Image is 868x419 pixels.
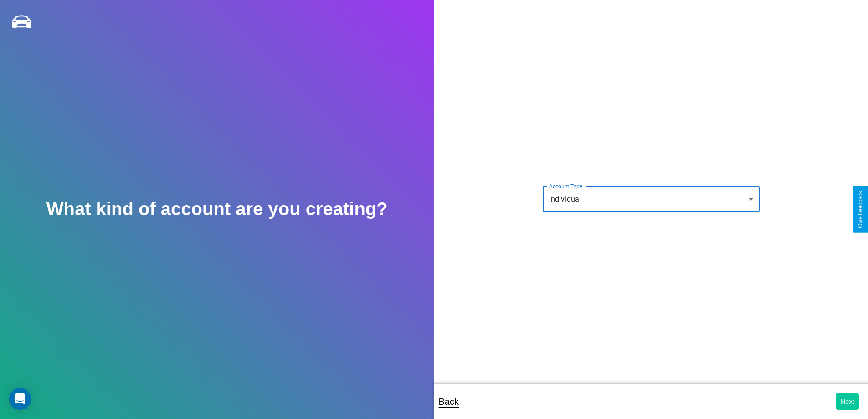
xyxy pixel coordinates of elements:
[836,393,859,410] button: Next
[543,186,760,212] div: Individual
[439,393,459,410] p: Back
[857,191,863,228] div: Give Feedback
[9,388,31,410] div: Open Intercom Messenger
[549,182,582,190] label: Account Type
[46,199,388,219] h2: What kind of account are you creating?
